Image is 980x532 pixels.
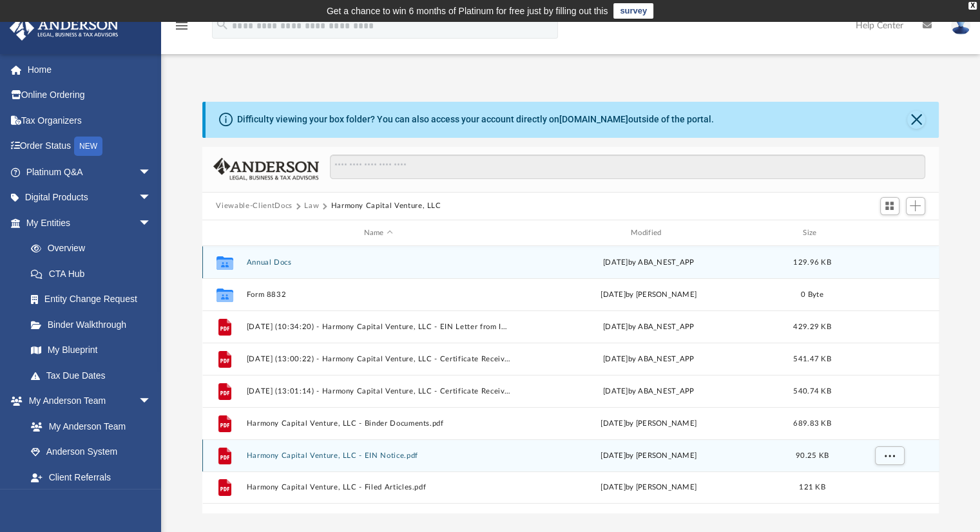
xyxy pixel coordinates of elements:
img: User Pic [951,16,970,35]
a: survey [613,3,653,19]
span: 0 Byte [801,291,823,298]
button: Switch to Grid View [880,197,899,215]
a: Digital Productsarrow_drop_down [9,185,171,211]
input: Search files and folders [330,155,925,179]
div: [DATE] by [PERSON_NAME] [516,450,780,462]
div: Get a chance to win 6 months of Platinum for free just by filling out this [327,3,608,19]
a: Anderson System [18,439,164,465]
a: Order StatusNEW [9,133,171,160]
button: Harmony Capital Venture, LLC - EIN Notice.pdf [246,451,510,460]
div: Modified [516,227,781,239]
span: arrow_drop_down [139,159,164,185]
a: Overview [18,236,171,261]
span: arrow_drop_down [139,388,164,415]
a: Platinum Q&Aarrow_drop_down [9,159,171,185]
button: Viewable-ClientDocs [216,200,292,212]
span: arrow_drop_down [139,185,164,211]
div: [DATE] by ABA_NEST_APP [516,354,780,365]
button: [DATE] (13:01:14) - Harmony Capital Venture, LLC - Certificate Received.pdf [246,387,510,395]
a: Tax Organizers [9,108,171,133]
button: Add [906,197,925,215]
span: 129.96 KB [793,259,831,266]
div: id [207,227,240,239]
button: Annual Docs [246,258,510,267]
i: search [215,17,229,32]
button: [DATE] (13:00:22) - Harmony Capital Venture, LLC - Certificate Received.pdf [246,355,510,363]
a: [DOMAIN_NAME] [559,114,628,124]
div: [DATE] by [PERSON_NAME] [516,418,780,430]
a: CTA Hub [18,261,171,287]
div: [DATE] by [PERSON_NAME] [516,482,780,494]
div: [DATE] by ABA_NEST_APP [516,257,780,269]
button: Close [907,111,925,129]
span: 689.83 KB [793,420,831,427]
a: Entity Change Request [18,287,171,312]
span: 540.74 KB [793,388,831,395]
span: 541.47 KB [793,356,831,363]
div: id [843,227,934,239]
span: 90.25 KB [795,452,828,459]
span: 429.29 KB [793,323,831,330]
a: My Anderson Team [18,413,158,439]
button: Harmony Capital Venture, LLC [331,200,441,212]
span: 121 KB [799,484,825,491]
a: My Anderson Teamarrow_drop_down [9,388,164,414]
a: Online Ordering [9,82,171,108]
a: My Entitiesarrow_drop_down [9,210,171,236]
div: [DATE] by ABA_NEST_APP [516,321,780,333]
div: [DATE] by [PERSON_NAME] [516,289,780,301]
i: menu [174,18,189,33]
a: Client Referrals [18,464,164,490]
a: Home [9,57,171,82]
a: My Blueprint [18,337,164,363]
img: Anderson Advisors Platinum Portal [6,15,122,41]
button: Form 8832 [246,290,510,299]
div: Name [245,227,510,239]
div: grid [202,246,939,513]
a: Binder Walkthrough [18,312,171,337]
span: arrow_drop_down [139,210,164,236]
button: Harmony Capital Venture, LLC - Binder Documents.pdf [246,419,510,428]
a: menu [174,24,189,33]
button: More options [874,446,904,466]
a: Tax Due Dates [18,363,171,388]
div: Difficulty viewing your box folder? You can also access your account directly on outside of the p... [237,113,714,126]
button: Law [304,200,319,212]
button: [DATE] (10:34:20) - Harmony Capital Venture, LLC - EIN Letter from IRS.pdf [246,323,510,331]
button: Harmony Capital Venture, LLC - Filed Articles.pdf [246,484,510,492]
div: NEW [74,137,102,156]
div: Size [786,227,838,239]
div: [DATE] by ABA_NEST_APP [516,386,780,397]
div: close [968,2,977,10]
